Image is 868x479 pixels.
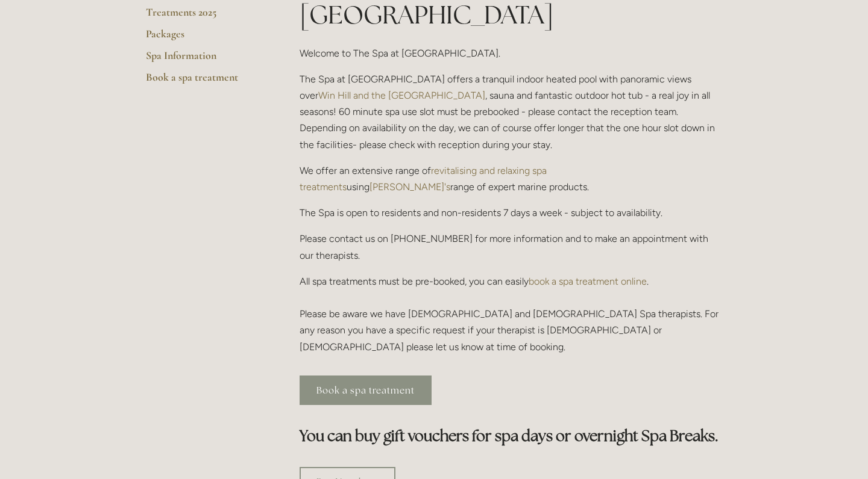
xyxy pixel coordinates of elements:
[318,90,485,101] a: Win Hill and the [GEOGRAPHIC_DATA]
[529,276,647,287] a: book a spa treatment online
[300,375,432,405] a: Book a spa treatment
[300,273,722,355] p: All spa treatments must be pre-booked, you can easily . Please be aware we have [DEMOGRAPHIC_DATA...
[300,71,722,153] p: The Spa at [GEOGRAPHIC_DATA] offers a tranquil indoor heated pool with panoramic views over , sau...
[300,426,719,445] strong: You can buy gift vouchers for spa days or overnight Spa Breaks.
[146,49,261,70] a: Spa Information
[146,27,261,49] a: Packages
[300,162,722,195] p: We offer an extensive range of using range of expert marine products.
[146,5,261,27] a: Treatments 2025
[300,230,722,263] p: Please contact us on [PHONE_NUMBER] for more information and to make an appointment with our ther...
[300,45,722,61] p: Welcome to The Spa at [GEOGRAPHIC_DATA].
[300,205,722,221] p: The Spa is open to residents and non-residents 7 days a week - subject to availability.
[370,181,450,193] a: [PERSON_NAME]'s
[146,70,261,92] a: Book a spa treatment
